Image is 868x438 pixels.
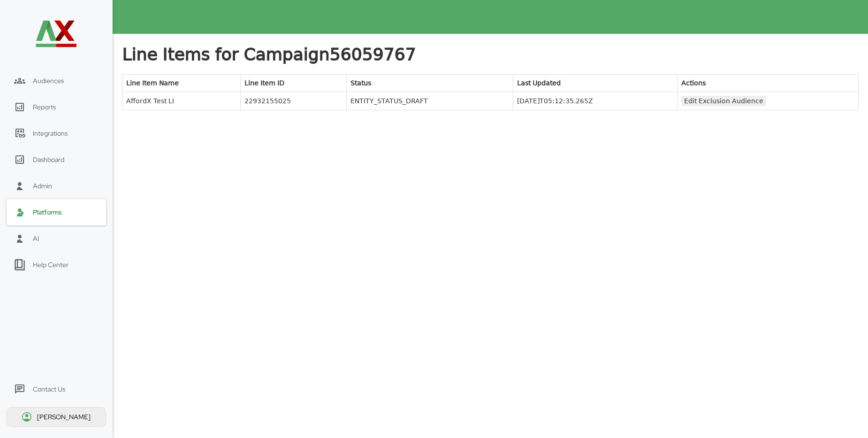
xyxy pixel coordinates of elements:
[37,413,92,421] div: [PERSON_NAME]
[122,75,241,92] th: Line Item Name
[122,92,241,110] td: AffordX Test LI
[33,103,56,111] div: Reports
[513,75,677,92] th: Last Updated
[240,75,346,92] th: Line Item ID
[33,261,69,269] div: Help Center
[33,385,65,393] div: Contact Us
[33,182,52,190] div: Admin
[347,92,513,110] td: ENTITY_STATUS_DRAFT
[33,208,62,216] div: Platforms
[33,77,64,85] span: Audiences
[33,234,39,243] div: AI
[33,129,68,138] div: Integrations
[513,92,677,110] td: [DATE]T05:12:35.265Z
[122,43,859,67] h2: Line Items for Campaign 56059767
[347,75,513,92] th: Status
[240,92,346,110] td: 22932155025
[681,96,766,106] button: Edit Exclusion Audience
[33,155,64,164] div: Dashboard
[677,75,858,92] th: Actions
